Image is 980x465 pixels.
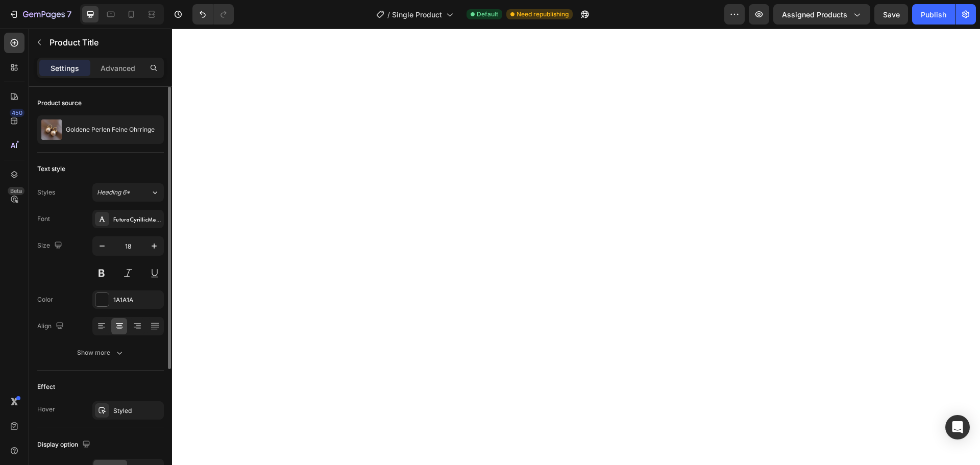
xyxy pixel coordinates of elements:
[517,10,569,19] span: Need republishing
[113,215,161,224] div: FuturaCyrillicMedium
[77,348,125,358] div: Show more
[97,188,130,197] span: Heading 6*
[67,8,71,20] p: 7
[37,214,50,224] div: Font
[37,382,55,391] div: Effect
[37,99,82,108] div: Product source
[50,36,160,48] p: Product Title
[101,63,135,74] p: Advanced
[66,126,155,133] p: Goldene Perlen Feine Ohrringe
[92,183,164,202] button: Heading 6*
[782,9,847,20] span: Assigned Products
[192,4,234,25] div: Undo/Redo
[4,4,76,25] button: 7
[773,4,870,25] button: Assigned Products
[51,63,79,74] p: Settings
[113,296,161,305] div: 1A1A1A
[912,4,955,25] button: Publish
[37,344,164,362] button: Show more
[874,4,908,25] button: Save
[8,187,24,195] div: Beta
[172,29,980,465] iframe: Design area
[477,10,498,19] span: Default
[37,405,55,414] div: Hover
[41,119,62,140] img: product feature img
[10,109,24,117] div: 450
[37,188,55,197] div: Styles
[883,10,900,19] span: Save
[37,239,64,253] div: Size
[387,9,390,20] span: /
[921,9,946,20] div: Publish
[37,320,66,333] div: Align
[113,406,161,415] div: Styled
[37,295,53,304] div: Color
[392,9,442,20] span: Single Product
[945,415,970,439] div: Open Intercom Messenger
[37,164,65,174] div: Text style
[37,438,92,452] div: Display option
